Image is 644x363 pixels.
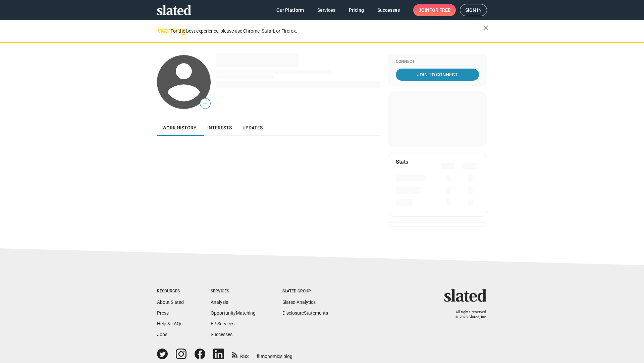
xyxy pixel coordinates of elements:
a: Joinfor free [413,4,456,16]
div: Resources [157,289,184,294]
a: Successes [372,4,405,16]
a: Analysis [211,299,228,305]
span: Work history [162,125,197,130]
a: About Slated [157,299,184,305]
span: film [257,354,265,359]
a: Our Platform [271,4,309,16]
a: filmonomics blog [257,348,292,360]
a: RSS [232,349,249,360]
mat-card-title: Stats [396,158,408,165]
span: for free [429,4,450,16]
p: All rights reserved. © 2025 Slated, Inc. [448,310,487,320]
a: Work history [157,120,202,136]
span: Pricing [349,4,364,16]
a: Services [312,4,341,16]
span: Join [419,4,450,16]
div: Slated Group [282,289,328,294]
a: Press [157,310,169,316]
span: Services [317,4,335,16]
span: — [200,99,210,108]
a: DisclosureStatements [282,310,328,316]
span: Join To Connect [397,69,478,81]
mat-icon: warning [158,27,166,35]
span: Sign in [465,4,482,16]
span: Successes [377,4,400,16]
span: Our Platform [276,4,304,16]
div: Services [211,289,256,294]
span: Updates [243,125,263,130]
span: Interests [207,125,232,130]
a: Join To Connect [396,69,479,81]
a: Pricing [343,4,369,16]
a: Successes [211,332,232,337]
a: Sign in [460,4,487,16]
div: Connect [396,59,479,65]
a: EP Services [211,321,234,326]
a: Updates [237,120,268,136]
div: For the best experience, please use Chrome, Safari, or Firefox. [170,27,483,36]
mat-icon: close [482,24,490,32]
a: Jobs [157,332,167,337]
a: OpportunityMatching [211,310,256,316]
a: Interests [202,120,237,136]
a: Help & FAQs [157,321,182,326]
a: Slated Analytics [282,299,316,305]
